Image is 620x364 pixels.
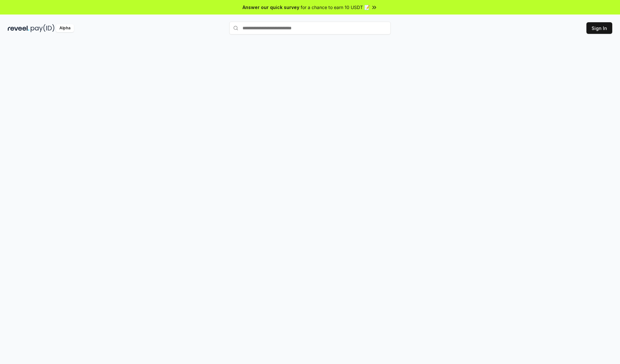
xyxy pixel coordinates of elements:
button: Sign In [586,22,612,34]
img: reveel_dark [8,24,29,32]
span: Answer our quick survey [243,4,299,11]
img: pay_id [31,24,55,32]
div: Alpha [56,24,74,32]
span: for a chance to earn 10 USDT 📝 [301,4,370,11]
